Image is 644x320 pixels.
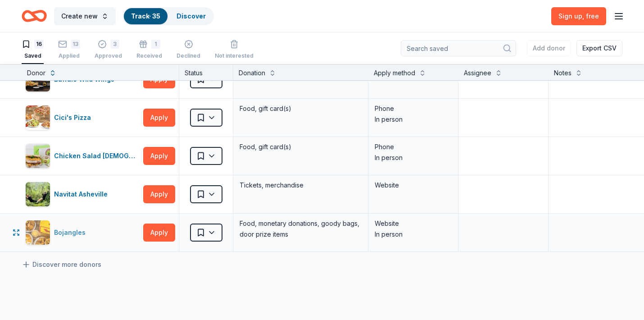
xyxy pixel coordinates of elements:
[143,109,175,127] button: Apply
[375,152,452,163] div: In person
[239,179,363,192] div: Tickets, merchandise
[123,7,214,25] button: Track· 35Discover
[177,52,200,59] div: Declined
[58,36,80,64] button: 13Applied
[54,112,95,123] div: Cici's Pizza
[576,40,622,56] button: Export CSV
[374,68,415,78] div: Apply method
[136,36,162,64] button: 1Received
[401,40,516,56] input: Search saved
[151,40,160,49] div: 1
[143,147,175,165] button: Apply
[375,103,452,114] div: Phone
[25,182,140,207] button: Image for Navitat AshevilleNavitat Asheville
[26,182,50,206] img: Image for Navitat Asheville
[177,12,206,20] a: Discover
[239,102,363,115] div: Food, gift card(s)
[215,36,254,64] button: Not interested
[54,7,116,25] button: Create new
[22,52,44,59] div: Saved
[239,217,363,241] div: Food, monetary donations, goody bags, door prize items
[551,7,606,25] a: Sign up, free
[582,12,599,20] span: , free
[26,105,50,130] img: Image for Cici's Pizza
[27,68,45,78] div: Donor
[554,68,571,78] div: Notes
[239,68,265,78] div: Donation
[22,259,101,270] a: Discover more donors
[34,40,44,49] div: 16
[22,36,44,64] button: 16Saved
[22,5,47,27] a: Home
[95,52,122,59] div: Approved
[143,185,175,203] button: Apply
[54,151,140,161] div: Chicken Salad [DEMOGRAPHIC_DATA]
[95,36,122,64] button: 3Approved
[375,114,452,125] div: In person
[136,52,162,59] div: Received
[239,141,363,153] div: Food, gift card(s)
[375,218,452,229] div: Website
[25,220,140,245] button: Image for BojanglesBojangles
[58,52,80,59] div: Applied
[558,12,599,20] span: Sign up
[71,40,80,49] div: 13
[110,40,119,49] div: 3
[375,142,452,152] div: Phone
[54,189,111,200] div: Navitat Asheville
[179,64,233,80] div: Status
[131,12,160,20] a: Track· 35
[215,52,254,59] div: Not interested
[464,68,491,78] div: Assignee
[177,36,200,64] button: Declined
[25,105,140,130] button: Image for Cici's PizzaCici's Pizza
[26,144,50,168] img: Image for Chicken Salad Chick
[143,224,175,242] button: Apply
[375,229,452,240] div: In person
[25,143,140,169] button: Image for Chicken Salad ChickChicken Salad [DEMOGRAPHIC_DATA]
[61,11,98,22] span: Create new
[26,220,50,245] img: Image for Bojangles
[54,227,89,238] div: Bojangles
[375,180,452,191] div: Website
